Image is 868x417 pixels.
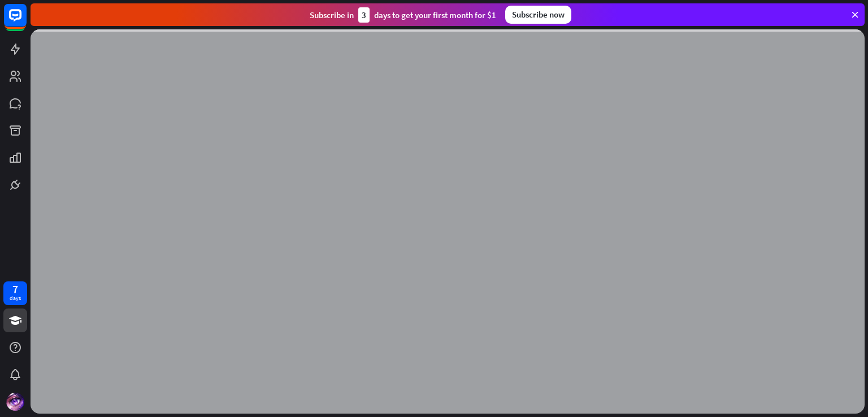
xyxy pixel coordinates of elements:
div: Subscribe in days to get your first month for $1 [310,7,496,23]
div: days [10,294,21,302]
div: 3 [358,7,370,23]
a: 7 days [3,281,27,305]
div: Subscribe now [505,6,571,24]
div: 7 [12,284,18,294]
